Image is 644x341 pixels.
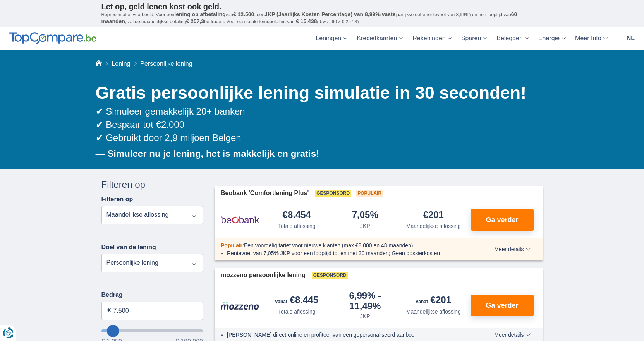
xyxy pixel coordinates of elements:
label: Filteren op [101,196,133,203]
div: 7,05% [352,210,378,221]
span: Persoonlijke lening [140,60,192,67]
a: Sparen [457,27,492,50]
h1: Gratis persoonlijke lening simulatie in 30 seconden! [96,81,543,105]
span: lening op afbetaling [174,11,225,17]
span: vaste [382,11,396,17]
span: Meer details [494,247,531,252]
div: Totale aflossing [278,308,316,315]
span: 60 maanden [101,11,517,24]
span: Populair [221,242,242,248]
span: € 12.500 [233,11,254,17]
a: Home [96,60,102,67]
div: €8.445 [275,295,318,306]
div: JKP [360,222,370,230]
span: € [108,306,111,315]
div: 6,99% [334,291,397,311]
p: Let op, geld lenen kost ook geld. [101,2,543,11]
label: Bedrag [101,291,203,298]
b: — Simuleer nu je lening, het is makkelijk en gratis! [96,148,319,159]
span: € 257,3 [186,18,204,24]
button: Meer details [488,332,536,338]
img: product.pl.alt Beobank [221,210,259,230]
a: Lening [112,60,130,67]
div: €8.454 [283,210,311,221]
span: Ga verder [486,216,518,223]
div: €201 [416,295,451,306]
a: Rekeningen [408,27,456,50]
span: Ga verder [486,302,518,309]
span: Populair [356,190,383,197]
div: €201 [423,210,444,221]
div: Maandelijkse aflossing [406,222,461,230]
button: Ga verder [471,209,534,231]
div: : [215,242,472,249]
div: JKP [360,312,370,320]
span: Gesponsord [312,272,348,279]
span: mozzeno persoonlijke lening [221,271,306,280]
input: wantToBorrow [101,329,203,332]
span: Beobank 'Comfortlening Plus' [221,189,309,198]
img: product.pl.alt Mozzeno [221,302,259,310]
p: Representatief voorbeeld: Voor een van , een ( jaarlijkse debetrentevoet van 8,99%) en een loopti... [101,11,543,25]
div: Filteren op [101,178,203,191]
a: Kredietkaarten [352,27,408,50]
a: Leningen [311,27,352,50]
div: Totale aflossing [278,222,316,230]
span: € 15.438 [296,18,317,24]
button: Meer details [488,246,536,252]
li: Rentevoet van 7,05% JKP voor een looptijd tot en met 30 maanden; Geen dossierkosten [227,249,466,257]
span: JKP (Jaarlijks Kosten Percentage) van 8,99% [264,11,380,17]
label: Doel van de lening [101,244,156,251]
span: Meer details [494,332,531,338]
a: Meer Info [570,27,612,50]
li: [PERSON_NAME] direct online en profiteer van een gepersonaliseerd aanbod [227,331,466,339]
a: nl [622,27,639,50]
button: Ga verder [471,295,534,316]
a: Energie [534,27,570,50]
img: TopCompare [9,32,96,45]
span: Gesponsord [315,190,351,197]
div: Maandelijkse aflossing [406,308,461,315]
a: Beleggen [492,27,534,50]
div: ✔ Simuleer gemakkelijk 20+ banken ✔ Bespaar tot €2.000 ✔ Gebruikt door 2,9 miljoen Belgen [96,105,543,145]
span: Een voordelig tarief voor nieuwe klanten (max €8.000 en 48 maanden) [244,242,413,248]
